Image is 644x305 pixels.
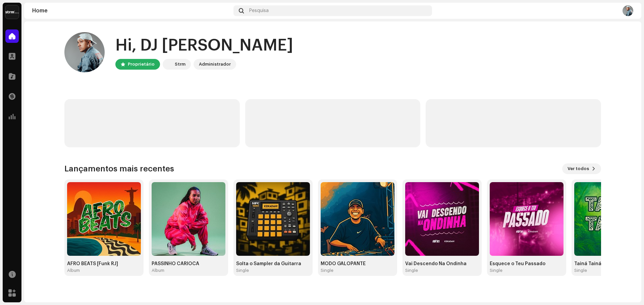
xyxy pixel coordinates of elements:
div: AFRO BEATS [Funk RJ] [67,261,141,266]
div: Vai Descendo Na Ondinha [405,261,479,266]
img: 68fd92b1-b638-4416-93de-2abefde11b8d [236,182,310,256]
div: Solta o Sampler da Guitarra [236,261,310,266]
div: PASSINHO CARIOCA [152,261,225,266]
img: 51343a60-29c5-4522-9b6f-8efff66b4868 [152,182,225,256]
div: Album [152,268,164,273]
img: 57896b94-0bdd-4811-877a-2a8f4e956b21 [623,5,633,16]
button: Ver todos [562,163,601,174]
div: Hi, DJ [PERSON_NAME] [115,35,293,56]
div: Esquece o Teu Passado [490,261,563,266]
img: 408b884b-546b-4518-8448-1008f9c76b02 [5,5,19,19]
img: 25c30dab-f249-4adb-900e-6912bcda438c [67,182,141,256]
span: Pesquisa [249,8,269,13]
img: c562141a-fb02-48b9-a7b3-9fc2d1fbea52 [490,182,563,256]
div: Single [321,268,333,273]
div: Single [574,268,587,273]
div: Single [490,268,502,273]
div: Album [67,268,80,273]
div: Home [32,8,231,13]
div: Strm [175,60,185,68]
h3: Lançamentos mais recentes [64,163,174,174]
div: MODO GALOPANTE [321,261,394,266]
div: Single [405,268,418,273]
img: b1248b2c-a891-4138-815f-98fbc840a689 [321,182,394,256]
img: 77ba8c66-30cf-406d-82b9-7b4ec07de412 [405,182,479,256]
div: Administrador [199,60,231,68]
div: Single [236,268,249,273]
div: Proprietário [128,60,155,68]
img: 57896b94-0bdd-4811-877a-2a8f4e956b21 [64,32,105,72]
span: Ver todos [568,162,589,175]
img: 408b884b-546b-4518-8448-1008f9c76b02 [164,60,172,68]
